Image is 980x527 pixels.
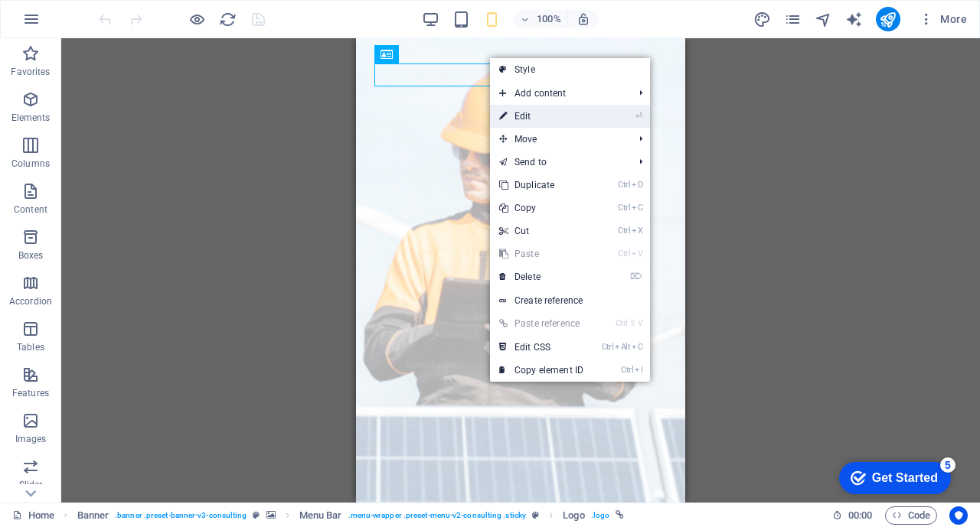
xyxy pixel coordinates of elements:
[299,506,342,525] span: Click to select. Double-click to edit
[602,342,614,352] i: Ctrl
[537,10,561,28] h6: 100%
[490,220,593,242] a: CtrlXCut
[784,11,802,28] i: Pages (Ctrl+Alt+S)
[18,249,44,262] p: Boxes
[632,180,642,190] i: D
[113,3,128,18] div: 5
[514,10,568,28] button: 100%
[621,365,633,375] i: Ctrl
[615,342,630,352] i: Alt
[490,58,650,81] a: Style
[815,11,832,28] i: Navigator
[753,10,772,28] button: design
[490,359,593,382] a: CtrlICopy element ID
[77,506,109,525] span: Click to select. Double-click to edit
[11,112,51,124] p: Elements
[885,506,937,525] button: Code
[490,82,627,105] span: Add content
[490,265,593,288] a: ⌦Delete
[11,8,123,40] div: Get Started 5 items remaining, 0% complete
[859,509,861,521] span: :
[253,511,260,519] i: This element is a customizable preset
[616,511,624,519] i: This element is linked
[532,511,539,519] i: This element is a customizable preset
[77,506,625,525] nav: breadcrumb
[879,11,897,28] i: Publish
[490,242,593,265] a: CtrlVPaste
[632,203,642,213] i: C
[490,151,627,174] a: Send to
[44,17,110,31] div: Get Started
[618,249,630,259] i: Ctrl
[490,105,593,128] a: ⏎Edit
[490,128,627,151] span: Move
[490,312,593,335] a: Ctrl⇧VPaste reference
[12,387,49,399] p: Features
[490,174,593,197] a: CtrlDDuplicate
[19,479,43,491] p: Slider
[115,506,247,525] span: . banner .preset-banner-v3-consulting
[632,249,642,259] i: V
[632,226,642,236] i: X
[815,10,833,28] button: navigator
[577,12,590,26] i: On resize automatically adjust zoom level to fit chosen device.
[635,111,642,121] i: ⏎
[219,11,237,28] i: Reload page
[784,10,802,28] button: pages
[845,10,864,28] button: text_generator
[14,203,47,216] p: Content
[348,506,526,525] span: . menu-wrapper .preset-menu-v2-consulting .sticky
[618,180,630,190] i: Ctrl
[618,203,630,213] i: Ctrl
[17,341,44,353] p: Tables
[632,342,642,352] i: C
[12,506,54,525] a: Click to cancel selection. Double-click to open Pages
[949,506,968,525] button: Usercentrics
[638,318,642,328] i: V
[876,7,900,31] button: publish
[266,511,276,519] i: This element contains a background
[919,11,967,27] span: More
[11,158,50,170] p: Columns
[11,66,50,78] p: Favorites
[15,433,47,445] p: Images
[832,506,873,525] h6: Session time
[753,11,771,28] i: Design (Ctrl+Alt+Y)
[591,506,609,525] span: . logo
[629,318,636,328] i: ⇧
[892,506,930,525] span: Code
[635,365,642,375] i: I
[848,506,872,525] span: 00 00
[490,336,593,359] a: CtrlAltCEdit CSS
[218,10,237,28] button: reload
[845,11,863,28] i: AI Writer
[490,197,593,220] a: CtrlCCopy
[616,318,628,328] i: Ctrl
[563,506,584,525] span: Click to select. Double-click to edit
[630,272,642,281] i: ⌦
[618,226,630,236] i: Ctrl
[490,289,650,312] a: Create reference
[9,295,52,307] p: Accordion
[913,7,973,31] button: More
[188,10,206,28] button: Click here to leave preview mode and continue editing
